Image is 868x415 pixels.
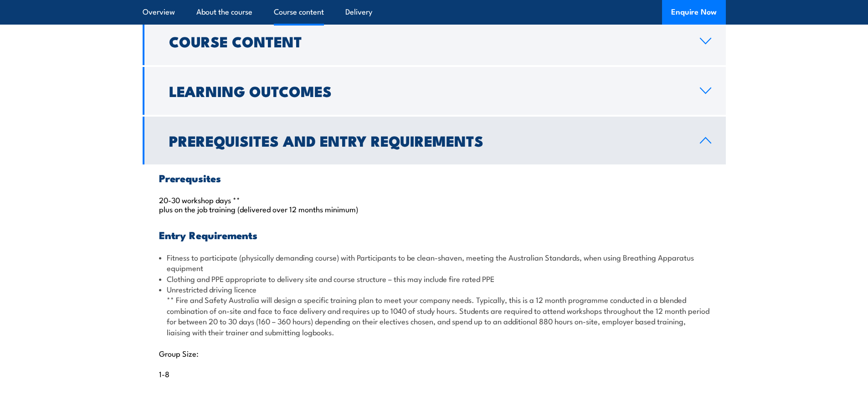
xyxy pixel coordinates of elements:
[169,134,685,147] h2: Prerequisites and Entry Requirements
[169,35,685,47] h2: Course Content
[143,67,726,115] a: Learning Outcomes
[159,284,709,337] li: Unrestricted driving licence ** Fire and Safety Australia will design a specific training plan to...
[159,230,709,240] h3: Entry Requirements
[169,84,685,97] h2: Learning Outcomes
[159,195,709,213] p: 20-30 workshop days ** plus on the job training (delivered over 12 months minimum)
[159,173,709,183] h3: Prerequsites
[159,252,709,273] li: Fitness to participate (physically demanding course) with Participants to be clean-shaven, meetin...
[143,17,726,65] a: Course Content
[159,348,709,358] p: Group Size:
[159,369,709,378] p: 1-8
[159,273,709,284] li: Clothing and PPE appropriate to delivery site and course structure – this may include fire rated PPE
[143,117,726,164] a: Prerequisites and Entry Requirements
